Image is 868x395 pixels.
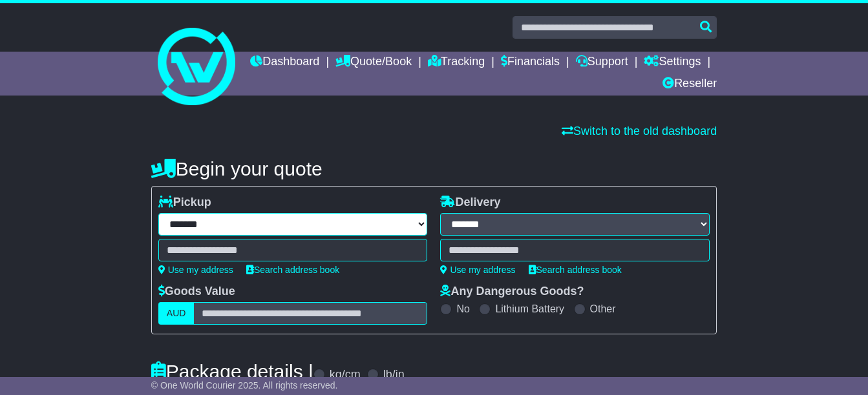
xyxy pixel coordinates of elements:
[662,74,717,96] a: Reseller
[151,361,313,382] h4: Package details |
[250,52,319,74] a: Dashboard
[151,380,338,390] span: © One World Courier 2025. All rights reserved.
[576,52,628,74] a: Support
[440,265,515,275] a: Use my address
[158,196,211,210] label: Pickup
[644,52,701,74] a: Settings
[440,285,584,299] label: Any Dangerous Goods?
[246,265,339,275] a: Search address book
[151,158,717,179] h4: Begin your quote
[383,368,405,382] label: lb/in
[158,285,235,299] label: Goods Value
[456,303,469,315] label: No
[158,265,233,275] a: Use my address
[330,368,361,382] label: kg/cm
[529,265,622,275] a: Search address book
[158,302,195,325] label: AUD
[335,52,412,74] a: Quote/Book
[440,196,500,210] label: Delivery
[495,303,564,315] label: Lithium Battery
[590,303,616,315] label: Other
[428,52,485,74] a: Tracking
[562,125,717,137] a: Switch to the old dashboard
[501,52,560,74] a: Financials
